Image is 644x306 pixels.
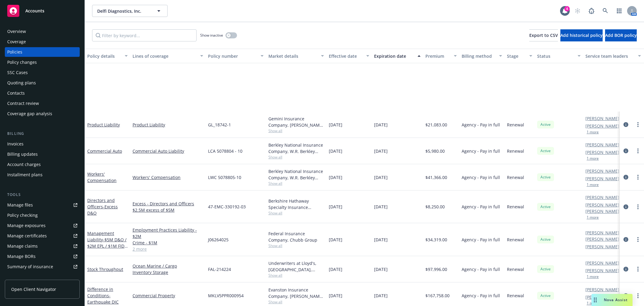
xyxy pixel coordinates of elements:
[208,174,241,181] span: LWC 5078805-10
[5,109,80,119] a: Coverage gap analysis
[585,123,619,129] a: [PERSON_NAME]
[5,68,80,77] a: SSC Cases
[7,170,43,180] div: Installment plans
[507,122,524,128] span: Renewal
[7,210,38,220] div: Policy checking
[268,198,324,210] div: Berkshire Hathaway Specialty Insurance Company, Berkshire Hathaway Specialty Insurance
[5,210,80,220] a: Policy checking
[130,49,206,63] button: Lines of coverage
[613,5,625,17] a: Switch app
[374,203,388,210] span: [DATE]
[540,237,552,242] span: Active
[208,122,231,128] span: GL_18742-1
[564,6,570,11] div: 4
[507,203,524,210] span: Renewal
[585,194,619,200] a: [PERSON_NAME]
[634,203,642,210] a: more
[5,139,80,149] a: Invoices
[87,148,122,154] a: Commercial Auto
[97,8,149,14] span: Delfi Diagnostics, Inc.
[5,37,80,47] a: Coverage
[587,301,599,305] button: 1 more
[5,200,80,210] a: Manage files
[268,230,324,243] div: Federal Insurance Company, Chubb Group
[622,121,630,128] a: circleInformation
[462,122,500,128] span: Agency - Pay in full
[7,37,26,47] div: Coverage
[5,57,80,67] a: Policy changes
[462,292,500,299] span: Agency - Pay in full
[87,286,119,305] a: Difference in Conditions
[634,236,642,243] a: more
[326,49,372,63] button: Effective date
[208,292,244,299] span: MKLV5PPR000954
[591,294,633,306] button: Nova Assist
[7,88,25,98] div: Contacts
[599,5,611,17] a: Search
[25,8,44,13] span: Accounts
[585,267,619,274] a: [PERSON_NAME]
[5,221,80,230] a: Manage exposures
[329,53,363,59] div: Effective date
[5,231,80,241] a: Manage certificates
[87,122,120,128] a: Product Liability
[87,171,117,183] a: Workers' Compensation
[268,287,324,299] div: Evanston Insurance Company, [PERSON_NAME] Insurance, CRC Group
[5,2,80,19] a: Accounts
[540,148,552,154] span: Active
[587,275,599,278] button: 1 more
[425,53,450,59] div: Premium
[268,53,317,59] div: Market details
[572,5,584,17] a: Start snowing
[587,157,599,160] button: 1 more
[200,33,223,38] span: Show inactive
[425,174,447,181] span: $41,366.00
[7,200,33,210] div: Manage files
[268,142,324,155] div: Berkley National Insurance Company, W.R. Berkley Corporation
[634,174,642,181] a: more
[459,49,505,63] button: Billing method
[5,131,80,137] div: Billing
[266,49,326,63] button: Market details
[5,88,80,98] a: Contacts
[540,174,552,180] span: Active
[329,203,342,210] span: [DATE]
[268,128,324,133] span: Show all
[622,203,630,210] a: circleInformation
[268,168,324,181] div: Berkley National Insurance Company, W.R. Berkley Corporation
[425,122,447,128] span: $21,083.00
[5,241,80,251] a: Manage claims
[507,174,524,181] span: Renewal
[374,266,388,272] span: [DATE]
[329,266,342,272] span: [DATE]
[423,49,459,63] button: Premium
[7,78,36,88] div: Quoting plans
[268,299,324,304] span: Show all
[208,148,242,154] span: LCA 5078804 - 10
[372,49,423,63] button: Expiration date
[7,68,28,77] div: SSC Cases
[540,122,552,127] span: Active
[560,32,603,38] span: Add historical policy
[7,262,53,272] div: Summary of insurance
[268,243,324,248] span: Show all
[133,122,203,128] a: Product Liability
[585,286,619,293] a: [PERSON_NAME]
[585,149,619,155] a: [PERSON_NAME]
[206,49,266,63] button: Policy number
[5,252,80,261] a: Manage BORs
[85,49,130,63] button: Policy details
[374,122,388,128] span: [DATE]
[7,252,36,261] div: Manage BORs
[634,121,642,128] a: more
[585,168,619,174] a: [PERSON_NAME]
[208,236,229,243] span: J06264025
[7,57,37,67] div: Policy changes
[585,260,619,266] a: [PERSON_NAME]
[585,142,619,148] a: [PERSON_NAME]
[133,148,203,154] a: Commercial Auto Liability
[507,266,524,272] span: Renewal
[92,5,168,17] button: Delfi Diagnostics, Inc.
[604,297,628,302] span: Nova Assist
